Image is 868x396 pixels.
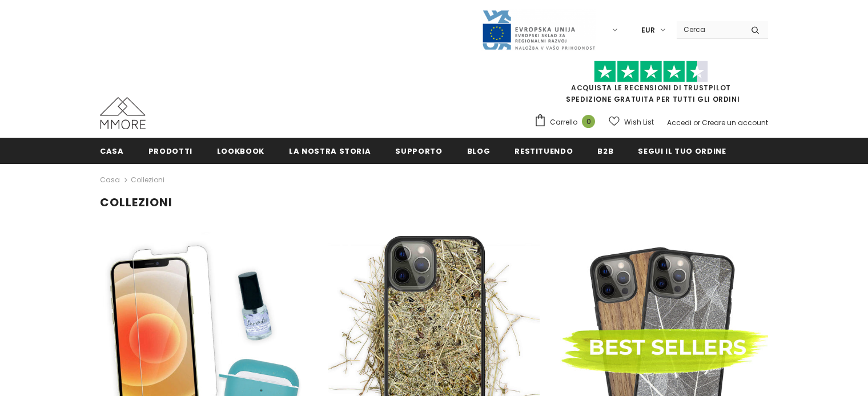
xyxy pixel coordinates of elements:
span: Carrello [550,117,577,128]
span: La nostra storia [289,146,371,157]
a: Javni Razpis [481,25,596,34]
a: Segui il tuo ordine [638,138,726,163]
img: Fidati di Pilot Stars [594,61,708,83]
a: Casa [100,138,124,163]
img: Javni Razpis [481,9,596,51]
a: Creare un account [702,118,768,127]
span: Blog [467,146,491,157]
a: Wish List [609,112,654,132]
a: supporto [395,138,442,163]
input: Search Site [677,21,742,38]
a: Blog [467,138,491,163]
a: Accedi [667,118,692,127]
span: Casa [100,146,124,157]
span: Prodotti [148,146,192,157]
span: Segui il tuo ordine [638,146,726,157]
a: Carrello 0 [534,114,601,131]
a: La nostra storia [289,138,371,163]
span: Collezioni [131,173,164,187]
h1: Collezioni [100,195,768,210]
span: Wish List [624,117,654,128]
span: or [693,118,700,127]
span: Restituendo [515,146,573,157]
span: EUR [641,25,655,36]
span: supporto [395,146,442,157]
img: Casi MMORE [100,97,146,129]
a: Restituendo [515,138,573,163]
span: 0 [582,115,595,128]
a: Lookbook [217,138,264,163]
span: B2B [597,146,613,157]
span: Lookbook [217,146,264,157]
a: Casa [100,173,120,187]
a: B2B [597,138,613,163]
a: Acquista le recensioni di TrustPilot [571,83,731,93]
a: Prodotti [148,138,192,163]
span: SPEDIZIONE GRATUITA PER TUTTI GLI ORDINI [534,66,768,104]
